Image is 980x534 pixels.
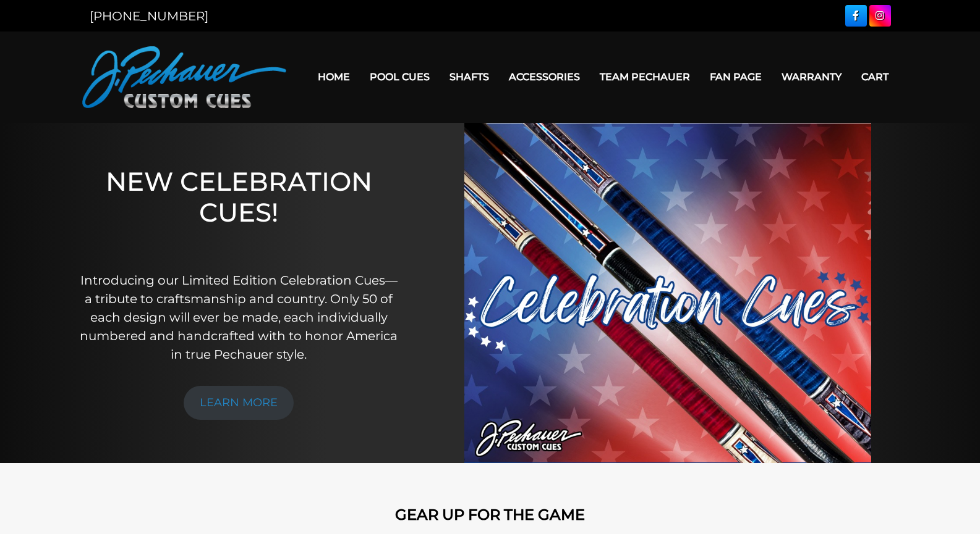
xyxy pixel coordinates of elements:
a: [PHONE_NUMBER] [90,9,208,23]
a: Warranty [772,61,851,93]
img: Pechauer Custom Cues [82,46,286,108]
a: Team Pechauer [590,61,700,93]
strong: GEAR UP FOR THE GAME [395,506,585,524]
h1: NEW CELEBRATION CUES! [80,166,398,254]
a: Shafts [440,61,499,93]
a: LEARN MORE [184,386,294,420]
a: Fan Page [700,61,772,93]
a: Cart [851,61,898,93]
p: Introducing our Limited Edition Celebration Cues—a tribute to craftsmanship and country. Only 50 ... [80,271,398,364]
a: Home [308,61,360,93]
a: Pool Cues [360,61,440,93]
a: Accessories [499,61,590,93]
